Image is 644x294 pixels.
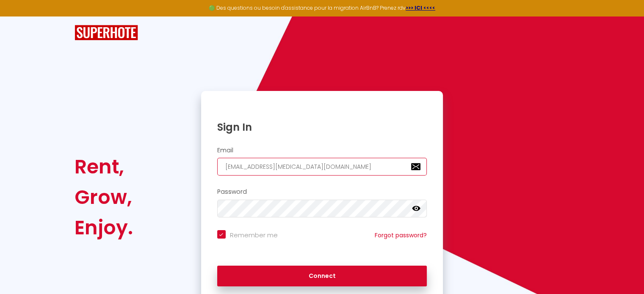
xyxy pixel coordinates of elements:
[75,212,133,243] div: Enjoy.
[217,266,427,287] button: Connect
[217,147,427,154] h2: Email
[217,121,427,134] h1: Sign In
[217,158,427,176] input: Your Email
[375,231,427,239] a: Forgot password?
[75,182,133,212] div: Grow,
[406,4,435,11] a: >>> ICI <<<<
[75,25,138,41] img: SuperHote logo
[217,188,427,195] h2: Password
[75,151,133,182] div: Rent,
